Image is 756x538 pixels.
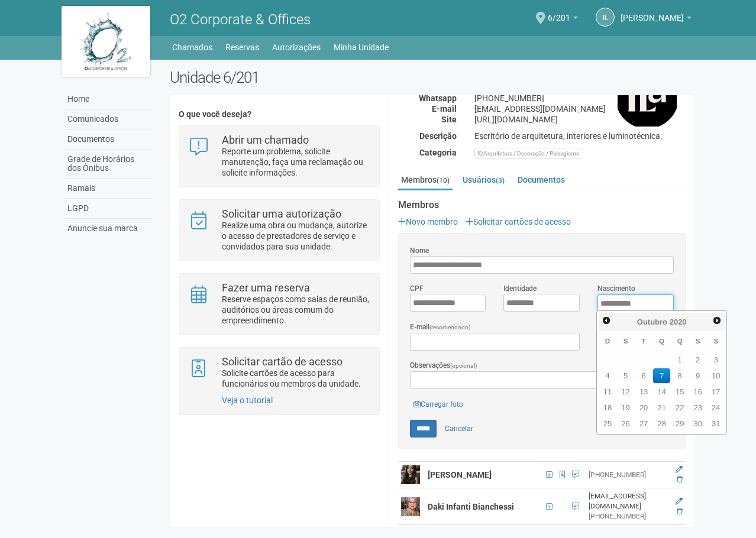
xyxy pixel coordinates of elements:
[635,400,652,415] a: 20
[466,103,694,114] div: [EMAIL_ADDRESS][DOMAIN_NAME]
[419,131,457,141] strong: Descrição
[689,416,706,431] a: 30
[398,171,453,190] a: Membros(10)
[496,176,505,184] small: (3)
[599,368,616,383] a: 4
[188,135,370,178] a: Abrir um chamado Reporte um problema, solicite manutenção, faça uma reclamação ou solicite inform...
[600,314,613,328] a: Anterior
[222,294,370,326] p: Reserve espaços como salas de reunião, auditórios ou áreas comum do empreendimento.
[642,337,646,345] span: Terça
[671,400,689,415] a: 22
[222,208,341,220] strong: Solicitar uma autorização
[64,199,152,219] a: LGPD
[222,355,343,368] strong: Solicitar cartão de acesso
[188,356,370,389] a: Solicitar cartão de acesso Solicite cartões de acesso para funcionários ou membros da unidade.
[653,384,670,399] a: 14
[589,491,667,511] div: [EMAIL_ADDRESS][DOMAIN_NAME]
[172,39,212,56] a: Chamados
[707,400,725,415] a: 24
[450,362,477,369] span: (opcional)
[589,511,667,521] div: [PHONE_NUMBER]
[460,171,508,189] a: Usuários(3)
[438,420,480,437] a: Cancelar
[696,337,700,345] span: Sexta
[659,337,664,345] span: Quarta
[429,324,471,330] span: (recomendado)
[617,384,634,399] a: 12
[225,39,259,56] a: Reservas
[605,337,610,345] span: Domingo
[712,316,722,325] span: Próximo
[466,114,694,125] div: [URL][DOMAIN_NAME]
[599,384,616,399] a: 11
[62,6,150,77] img: logo.jpg
[617,400,634,415] a: 19
[548,2,570,22] span: 6/201
[466,93,694,103] div: [PHONE_NUMBER]
[428,470,492,479] strong: [PERSON_NAME]
[548,15,578,24] a: 6/201
[188,283,370,326] a: Fazer uma reserva Reserve espaços como salas de reunião, auditórios ou áreas comum do empreendime...
[170,11,311,28] span: O2 Corporate & Offices
[64,109,152,129] a: Comunicados
[602,316,611,325] span: Anterior
[410,322,471,333] label: E-mail
[653,400,670,415] a: 21
[671,352,689,367] a: 1
[621,15,692,24] a: [PERSON_NAME]
[676,497,683,505] a: Editar membro
[671,368,689,383] a: 8
[617,416,634,431] a: 26
[707,352,725,367] a: 3
[410,398,467,411] a: Carregar foto
[676,465,683,474] a: Editar membro
[401,465,420,484] img: user.png
[466,131,694,141] div: Escritório de arquitetura, interiores e luminotécnica.
[589,470,667,480] div: [PHONE_NUMBER]
[222,396,273,405] a: Veja o tutorial
[713,337,718,345] span: Sábado
[677,475,683,484] a: Excluir membro
[222,281,310,294] strong: Fazer uma reserva
[64,89,152,109] a: Home
[689,368,706,383] a: 9
[398,217,458,226] a: Novo membro
[653,368,670,383] a: 7
[677,507,683,516] a: Excluir membro
[437,176,450,184] small: (10)
[515,171,568,189] a: Documentos
[617,368,634,383] a: 5
[410,283,424,294] label: CPF
[599,416,616,431] a: 25
[222,220,370,252] p: Realize uma obra ou mudança, autorize o acesso de prestadores de serviço e convidados para sua un...
[597,283,635,294] label: Nascimento
[401,497,420,516] img: user.png
[64,150,152,179] a: Grade de Horários dos Ônibus
[222,134,309,146] strong: Abrir um chamado
[334,39,389,56] a: Minha Unidade
[503,283,537,294] label: Identidade
[188,209,370,252] a: Solicitar uma autorização Realize uma obra ou mudança, autorize o acesso de prestadores de serviç...
[689,352,706,367] a: 2
[474,148,583,159] div: Arquitetura / Decoração / Paisagismo
[64,179,152,199] a: Ramais
[410,360,477,371] label: Observações
[689,400,706,415] a: 23
[707,368,725,383] a: 10
[670,317,687,326] span: 2020
[671,384,689,399] a: 15
[410,245,429,256] label: Nome
[623,337,628,345] span: Segunda
[441,115,457,124] strong: Site
[671,416,689,431] a: 29
[419,148,457,157] strong: Categoria
[170,69,694,86] h2: Unidade 6/201
[637,317,667,326] span: Outubro
[635,384,652,399] a: 13
[419,93,457,103] strong: Whatsapp
[222,146,370,178] p: Reporte um problema, solicite manutenção, faça uma reclamação ou solicite informações.
[272,39,321,56] a: Autorizações
[179,110,379,119] h4: O que você deseja?
[596,8,615,27] a: IL
[710,314,723,328] a: Próximo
